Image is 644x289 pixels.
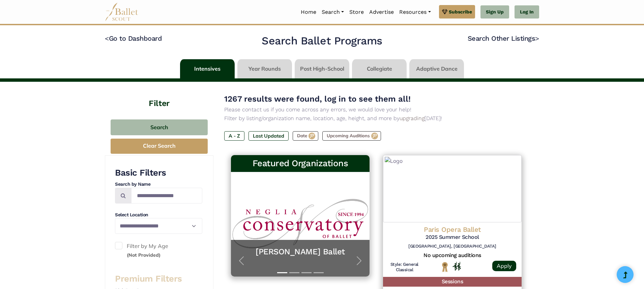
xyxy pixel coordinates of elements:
[301,269,312,277] button: Slide 3
[347,5,367,19] a: Store
[383,155,522,222] img: Logo
[515,5,539,19] a: Log In
[442,8,447,15] img: gem.svg
[388,262,420,273] h6: Style: General Classical
[293,59,351,78] li: Post High-School
[408,59,465,78] li: Adaptive Dance
[115,212,202,218] h4: Select Location
[468,34,539,42] a: Search Other Listings>
[397,5,433,19] a: Resources
[351,59,408,78] li: Collegiate
[492,261,516,271] a: Apply
[111,119,208,135] button: Search
[105,82,213,109] h4: Filter
[439,5,475,19] a: Subscribe
[111,139,208,154] button: Clear Search
[449,8,472,15] span: Subscribe
[115,242,202,259] label: Filter by My Age
[322,131,381,141] label: Upcoming Auditions
[314,269,324,277] button: Slide 4
[367,5,397,19] a: Advertise
[131,188,202,204] input: Search by names...
[115,181,202,188] h4: Search by Name
[248,131,289,141] label: Last Updated
[289,269,299,277] button: Slide 2
[105,34,162,42] a: <Go to Dashboard
[179,59,236,78] li: Intensives
[388,234,516,241] h5: 2025 Summer School
[388,225,516,234] h4: Paris Opera Ballet
[236,158,364,169] h3: Featured Organizations
[388,252,516,259] h5: No upcoming auditions
[224,105,528,114] p: Please contact us if you come across any errors, we would love your help!
[115,167,202,179] h3: Basic Filters
[388,244,516,249] h6: [GEOGRAPHIC_DATA], [GEOGRAPHIC_DATA]
[224,131,244,141] label: A - Z
[298,5,319,19] a: Home
[224,94,411,104] span: 1267 results were found, log in to see them all!
[277,269,287,277] button: Slide 1
[224,114,528,123] p: Filter by listing/organization name, location, age, height, and more by [DATE]!
[238,247,363,257] a: [PERSON_NAME] Ballet
[262,34,382,48] h2: Search Ballet Programs
[105,34,109,42] code: <
[319,5,347,19] a: Search
[127,252,160,258] small: (Not Provided)
[400,115,425,121] a: upgrading
[452,262,461,270] img: In Person
[480,5,509,19] a: Sign Up
[383,277,522,287] h5: Sessions
[236,59,293,78] li: Year Rounds
[441,262,449,272] img: National
[115,273,202,285] h3: Premium Filters
[293,131,318,141] label: Date
[535,34,539,42] code: >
